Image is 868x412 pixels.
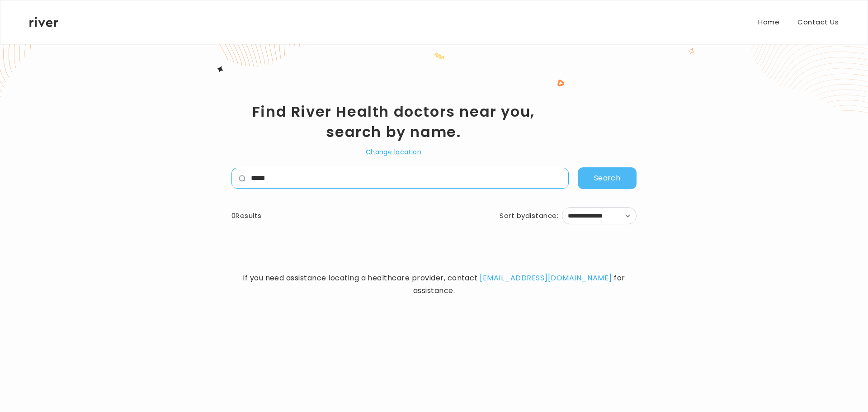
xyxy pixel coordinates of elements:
span: If you need assistance locating a healthcare provider, contact for assistance. [231,272,637,297]
h1: Find River Health doctors near you, search by name. [231,101,556,142]
div: 0 Results [231,209,262,222]
input: name [245,168,568,188]
button: Search [578,167,637,189]
a: Home [758,16,779,28]
div: Sort by : [500,209,558,222]
button: Change location [366,147,421,157]
a: Contact Us [797,16,839,28]
a: [EMAIL_ADDRESS][DOMAIN_NAME] [480,273,612,283]
span: distance [525,209,557,222]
